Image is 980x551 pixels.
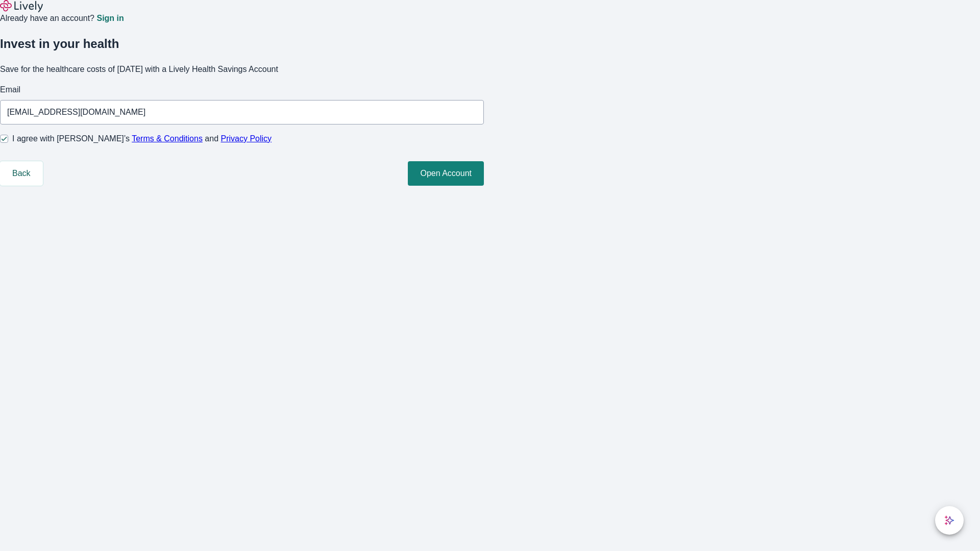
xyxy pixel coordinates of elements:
a: Sign in [96,14,124,22]
button: chat [935,506,964,535]
button: Open Account [408,161,484,186]
span: I agree with [PERSON_NAME]’s and [12,133,272,145]
a: Terms & Conditions [132,134,203,143]
a: Privacy Policy [221,134,272,143]
svg: Lively AI Assistant [944,515,954,525]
